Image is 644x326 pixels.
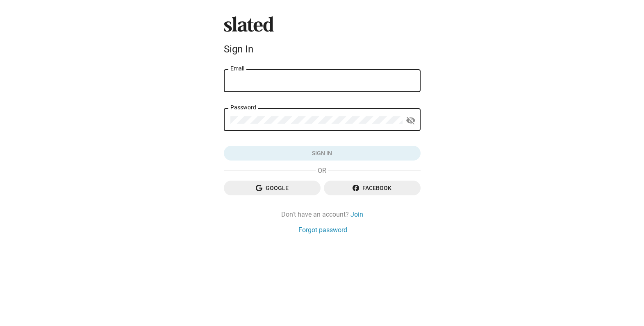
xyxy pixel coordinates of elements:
mat-icon: visibility_off [406,114,416,127]
div: Don't have an account? [224,210,421,219]
sl-branding: Sign In [224,16,421,58]
span: Google [230,181,314,195]
span: Facebook [330,181,414,195]
a: Forgot password [298,226,347,234]
button: Show password [403,112,419,129]
button: Google [224,181,321,195]
button: Facebook [324,181,421,195]
a: Join [350,210,363,219]
div: Sign In [224,43,421,55]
